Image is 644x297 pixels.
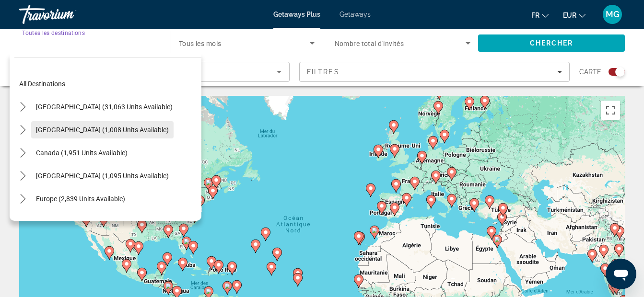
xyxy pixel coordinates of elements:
input: Select destination [22,38,158,49]
span: Chercher [530,39,574,47]
span: All destinations [19,80,65,88]
button: Toggle Australia (199 units available) submenu [14,214,31,230]
span: Canada (1,951 units available) [36,149,128,157]
span: Filtres [307,68,340,76]
a: Travorium [19,2,115,27]
span: Toutes les destinations [22,29,85,36]
span: [GEOGRAPHIC_DATA] (31,063 units available) [36,103,173,111]
button: Passer en plein écran [601,101,620,120]
button: Toggle Caribbean & Atlantic Islands (1,095 units available) submenu [14,168,31,184]
button: User Menu [600,4,625,24]
button: Select destination: Mexico (1,008 units available) [31,121,174,138]
a: Getaways Plus [273,11,320,18]
span: Europe (2,839 units available) [36,195,125,203]
span: [GEOGRAPHIC_DATA] (1,008 units available) [36,126,169,134]
button: Search [478,34,625,52]
a: Getaways [340,11,371,18]
button: Toggle United States (31,063 units available) submenu [14,99,31,115]
button: Select destination: Australia (199 units available) [31,213,130,230]
button: Select destination: Caribbean & Atlantic Islands (1,095 units available) [31,167,174,184]
button: Toggle Europe (2,839 units available) submenu [14,191,31,207]
button: Change currency [563,8,585,22]
button: Filters [299,62,570,82]
button: Select destination: Canada (1,951 units available) [31,144,132,161]
span: EUR [563,11,576,19]
span: fr [531,11,539,19]
button: Select destination: United States (31,063 units available) [31,98,177,115]
button: Toggle Mexico (1,008 units available) submenu [14,122,31,138]
button: Toggle Canada (1,951 units available) submenu [14,145,31,161]
span: Tous les mois [179,40,222,47]
button: Select destination: Europe (2,839 units available) [31,190,130,207]
button: Select destination: All destinations [14,75,201,92]
span: Carte [579,65,601,79]
span: MG [606,10,620,19]
iframe: Bouton de lancement de la fenêtre de messagerie [606,259,636,289]
mat-select: Sort by [27,66,281,78]
div: Destination options [10,53,201,221]
button: Change language [531,8,549,22]
span: [GEOGRAPHIC_DATA] (1,095 units available) [36,172,169,180]
span: Nombre total d'invités [335,40,404,47]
